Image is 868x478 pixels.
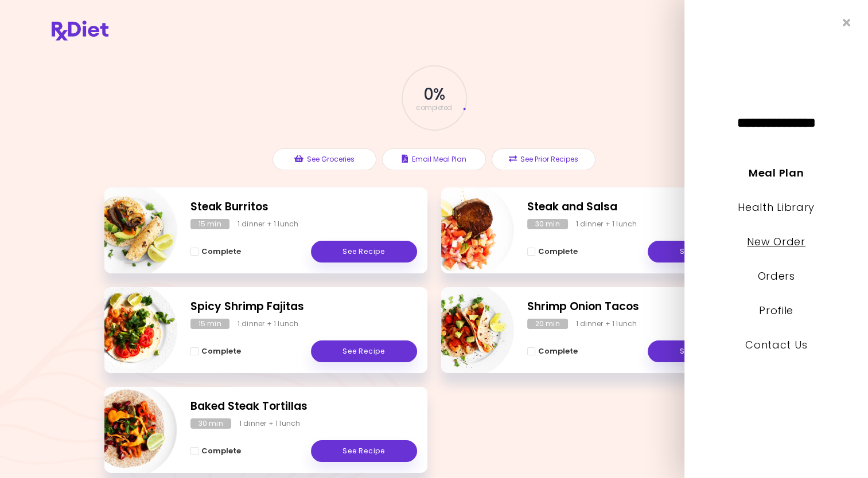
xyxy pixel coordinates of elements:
span: Complete [201,446,241,456]
a: See Recipe - Steak and Salsa [648,241,754,262]
a: See Recipe - Shrimp Onion Tacos [648,340,754,362]
div: 30 min [527,219,568,229]
a: See Recipe - Baked Steak Tortillas [311,440,417,462]
a: Meal Plan [749,166,804,180]
button: Complete - Steak Burritos [190,245,241,258]
img: Info - Steak Burritos [82,183,177,278]
button: Complete - Steak and Salsa [527,245,578,258]
a: See Recipe - Spicy Shrimp Fajitas [311,340,417,362]
h2: Steak and Salsa [527,199,754,216]
a: Health Library [738,200,815,214]
button: Email Meal Plan [382,148,486,170]
div: 20 min [527,319,568,329]
span: Complete [201,247,241,256]
div: 1 dinner + 1 lunch [238,219,299,229]
button: Complete - Spicy Shrimp Fajitas [190,344,241,358]
img: RxDiet [52,21,108,41]
div: 15 min [190,319,229,329]
i: Close [843,17,851,28]
img: Info - Shrimp Onion Tacos [419,283,514,378]
a: Contact Us [745,338,807,352]
a: Orders [757,269,795,283]
a: New Order [747,234,805,249]
span: completed [416,104,452,111]
div: 1 dinner + 1 lunch [239,418,301,429]
h2: Spicy Shrimp Fajitas [190,299,417,315]
div: 1 dinner + 1 lunch [576,319,637,329]
button: See Groceries [273,148,376,170]
button: See Prior Recipes [492,148,595,170]
img: Info - Steak and Salsa [419,183,514,278]
h2: Baked Steak Tortillas [190,398,417,415]
button: Complete - Baked Steak Tortillas [190,444,241,458]
button: Complete - Shrimp Onion Tacos [527,344,578,358]
span: Complete [201,347,241,356]
div: 15 min [190,219,229,229]
a: Profile [759,303,793,318]
img: Info - Spicy Shrimp Fajitas [82,283,177,378]
a: See Recipe - Steak Burritos [311,241,417,262]
div: 30 min [190,418,231,429]
div: 1 dinner + 1 lunch [238,319,299,329]
span: 0 % [423,85,445,104]
h2: Shrimp Onion Tacos [527,299,754,315]
h2: Steak Burritos [190,199,417,216]
img: Info - Baked Steak Tortillas [82,382,177,477]
span: Complete [538,347,578,356]
span: Complete [538,247,578,256]
div: 1 dinner + 1 lunch [576,219,637,229]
